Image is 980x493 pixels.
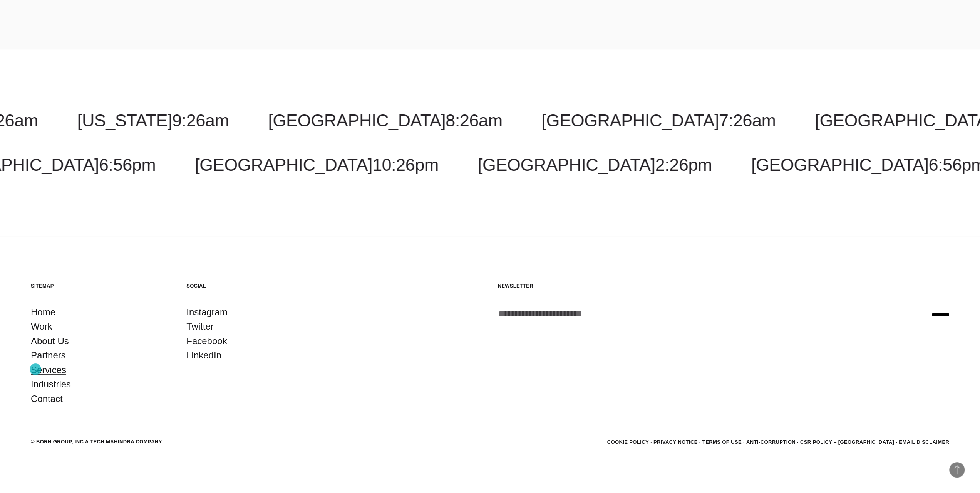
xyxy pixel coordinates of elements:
a: Facebook [186,334,227,348]
a: [US_STATE]9:26am [77,111,229,130]
a: Services [31,363,66,377]
a: Anti-Corruption [746,439,796,445]
a: LinkedIn [186,348,221,363]
button: Back to Top [949,462,965,478]
div: © BORN GROUP, INC A Tech Mahindra Company [31,438,162,446]
h5: Sitemap [31,283,171,289]
a: Email Disclaimer [899,439,949,445]
a: Work [31,319,52,334]
a: Contact [31,392,63,406]
span: 2:26pm [655,155,712,175]
a: Twitter [186,319,214,334]
a: Terms of Use [702,439,742,445]
span: 9:26am [172,111,229,130]
a: Cookie Policy [607,439,648,445]
a: [GEOGRAPHIC_DATA]2:26pm [478,155,712,175]
a: [GEOGRAPHIC_DATA]8:26am [268,111,502,130]
span: 7:26am [719,111,776,130]
span: 10:26pm [372,155,439,175]
a: Privacy Notice [653,439,698,445]
a: Home [31,305,55,320]
span: 8:26am [446,111,502,130]
h5: Social [186,283,327,289]
a: Instagram [186,305,228,320]
h5: Newsletter [498,283,949,289]
span: 6:56pm [99,155,156,175]
a: CSR POLICY – [GEOGRAPHIC_DATA] [800,439,894,445]
a: [GEOGRAPHIC_DATA]10:26pm [195,155,439,175]
a: About Us [31,334,69,348]
a: Partners [31,348,66,363]
a: [GEOGRAPHIC_DATA]7:26am [541,111,776,130]
a: Industries [31,377,71,392]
